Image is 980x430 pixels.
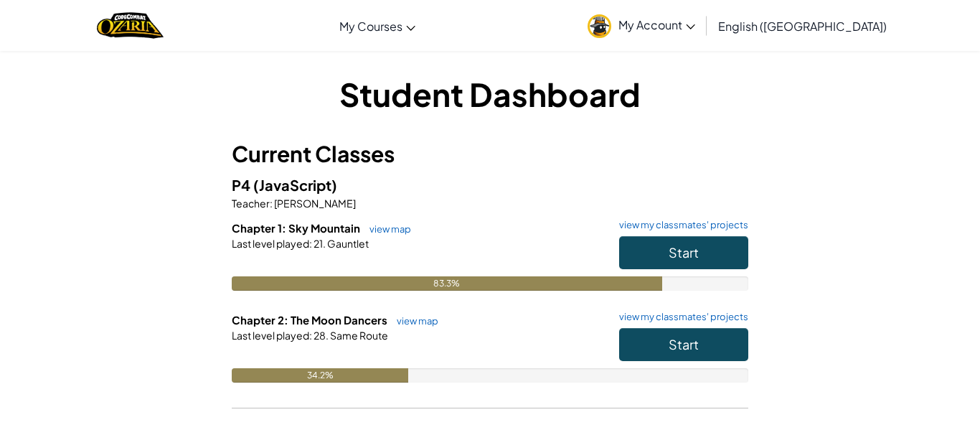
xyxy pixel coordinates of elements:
[669,244,699,261] span: Start
[669,336,699,352] span: Start
[97,11,164,40] img: Home
[309,237,312,250] span: :
[273,197,356,210] span: [PERSON_NAME]
[232,138,748,170] h3: Current Classes
[612,220,748,230] a: view my classmates' projects
[618,17,695,32] span: My Account
[232,197,270,210] span: Teacher
[362,223,411,235] a: view map
[619,236,748,269] button: Start
[270,197,273,210] span: :
[232,237,309,250] span: Last level played
[253,176,337,194] span: (JavaScript)
[390,315,438,327] a: view map
[312,237,326,250] span: 21.
[232,176,253,194] span: P4
[711,6,894,45] a: English ([GEOGRAPHIC_DATA])
[332,6,423,45] a: My Courses
[619,328,748,361] button: Start
[329,329,388,342] span: Same Route
[232,329,309,342] span: Last level played
[232,221,362,235] span: Chapter 1: Sky Mountain
[612,312,748,322] a: view my classmates' projects
[232,276,662,291] div: 83.3%
[309,329,312,342] span: :
[580,3,702,48] a: My Account
[718,19,887,34] span: English ([GEOGRAPHIC_DATA])
[97,11,164,40] a: Ozaria by CodeCombat logo
[232,72,748,116] h1: Student Dashboard
[312,329,329,342] span: 28.
[232,368,408,383] div: 34.2%
[232,313,390,327] span: Chapter 2: The Moon Dancers
[588,14,611,38] img: avatar
[339,19,402,34] span: My Courses
[326,237,369,250] span: Gauntlet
